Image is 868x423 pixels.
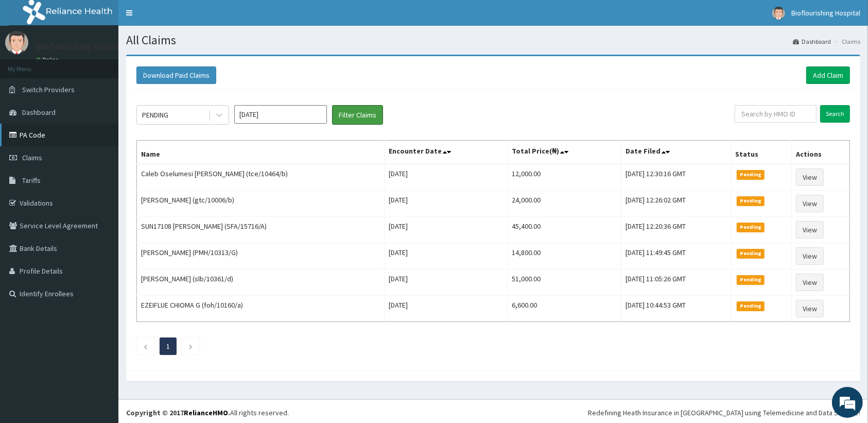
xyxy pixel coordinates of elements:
[5,31,28,54] img: User Image
[384,243,507,269] td: [DATE]
[507,191,621,217] td: 24,000.00
[137,217,385,243] td: SUN17108 [PERSON_NAME] (SFA/15716/A)
[22,176,41,185] span: Tariffs
[60,130,142,234] span: We're online!
[22,153,42,162] span: Claims
[796,168,824,186] a: View
[126,408,230,417] strong: Copyright © 2017 .
[737,223,765,232] span: Pending
[166,342,170,351] a: Page 1 is your current page
[507,269,621,296] td: 51,000.00
[507,141,621,164] th: Total Price(₦)
[142,110,168,120] div: PENDING
[796,300,824,317] a: View
[184,408,228,417] a: RelianceHMO
[793,37,831,46] a: Dashboard
[737,275,765,284] span: Pending
[22,108,56,117] span: Dashboard
[384,164,507,191] td: [DATE]
[621,217,731,243] td: [DATE] 12:20:36 GMT
[791,8,860,18] span: Bioflourishing Hospital
[234,105,327,124] input: Select Month and Year
[621,269,731,296] td: [DATE] 11:05:26 GMT
[621,243,731,269] td: [DATE] 11:49:45 GMT
[588,408,860,418] div: Redefining Heath Insurance in [GEOGRAPHIC_DATA] using Telemedicine and Data Science!
[621,141,731,164] th: Date Filed
[507,296,621,322] td: 6,600.00
[735,105,817,123] input: Search by HMO ID
[737,196,765,206] span: Pending
[796,195,824,212] a: View
[731,141,791,164] th: Status
[137,243,385,269] td: [PERSON_NAME] (PMH/10313/G)
[507,217,621,243] td: 45,400.00
[384,217,507,243] td: [DATE]
[772,7,785,20] img: User Image
[820,105,850,123] input: Search
[137,296,385,322] td: EZEIFLUE CHIOMA G (foh/10160/a)
[36,56,61,63] a: Online
[137,164,385,191] td: Caleb Oselumesi [PERSON_NAME] (tce/10464/b)
[507,243,621,269] td: 14,800.00
[806,66,850,84] a: Add Claim
[384,296,507,322] td: [DATE]
[137,269,385,296] td: [PERSON_NAME] (slb/10361/d)
[737,301,765,311] span: Pending
[36,42,128,51] p: Bioflourishing Hospital
[384,269,507,296] td: [DATE]
[796,274,824,291] a: View
[143,342,148,351] a: Previous page
[137,141,385,164] th: Name
[137,191,385,217] td: [PERSON_NAME] (gtc/10006/b)
[169,5,194,30] div: Minimize live chat window
[621,191,731,217] td: [DATE] 12:26:02 GMT
[332,105,383,125] button: Filter Claims
[384,191,507,217] td: [DATE]
[621,164,731,191] td: [DATE] 12:30:16 GMT
[832,37,860,46] li: Claims
[737,249,765,258] span: Pending
[136,66,216,84] button: Download Paid Claims
[188,342,193,351] a: Next page
[126,33,860,47] h1: All Claims
[621,296,731,322] td: [DATE] 10:44:53 GMT
[384,141,507,164] th: Encounter Date
[54,58,173,71] div: Chat with us now
[737,170,765,179] span: Pending
[791,141,849,164] th: Actions
[22,85,75,94] span: Switch Providers
[19,52,42,77] img: d_794563401_company_1708531726252_794563401
[796,221,824,239] a: View
[5,281,196,317] textarea: Type your message and hit 'Enter'
[796,247,824,265] a: View
[507,164,621,191] td: 12,000.00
